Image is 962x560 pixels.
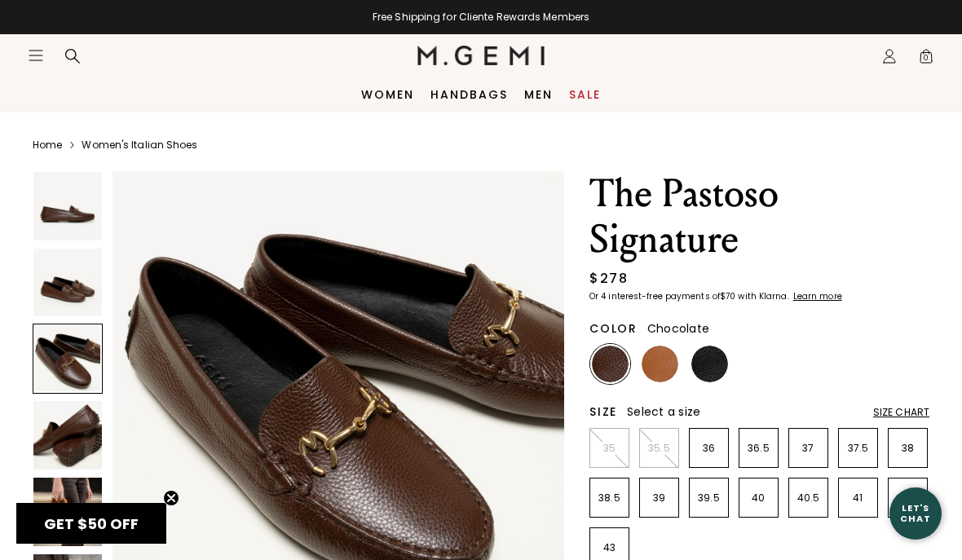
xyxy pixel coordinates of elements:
span: GET $50 OFF [44,514,139,534]
p: 40 [739,492,778,505]
p: 36 [690,442,728,455]
p: 36.5 [739,442,778,455]
h2: Size [589,405,617,418]
a: Home [33,139,62,152]
span: Chocolate [647,320,709,337]
p: 40.5 [789,492,827,505]
p: 43 [590,541,629,554]
span: 0 [918,51,934,68]
div: Size Chart [873,406,929,419]
img: The Pastoso Signature [33,401,102,470]
a: Women [361,88,414,101]
klarna-placement-style-amount: $70 [720,290,735,302]
a: Women's Italian Shoes [82,139,197,152]
img: The Pastoso Signature [33,249,102,317]
klarna-placement-style-cta: Learn more [793,290,842,302]
img: Tan [642,346,678,382]
div: GET $50 OFFClose teaser [16,503,166,544]
button: Close teaser [163,490,179,506]
h1: The Pastoso Signature [589,171,929,262]
klarna-placement-style-body: Or 4 interest-free payments of [589,290,720,302]
img: M.Gemi [417,46,545,65]
p: 35 [590,442,629,455]
p: 37.5 [839,442,877,455]
p: 38 [889,442,927,455]
a: Learn more [792,292,842,302]
p: 42 [889,492,927,505]
p: 41 [839,492,877,505]
p: 38.5 [590,492,629,505]
klarna-placement-style-body: with Klarna [738,290,791,302]
div: Let's Chat [889,503,942,523]
img: Black [691,346,728,382]
span: Select a size [627,403,700,420]
img: The Pastoso Signature [33,172,102,240]
img: Chocolate [592,346,629,382]
img: The Pastoso Signature [33,478,102,546]
a: Handbags [430,88,508,101]
button: Open site menu [28,47,44,64]
p: 35.5 [640,442,678,455]
a: Sale [569,88,601,101]
a: Men [524,88,553,101]
div: $278 [589,269,628,289]
p: 37 [789,442,827,455]
p: 39.5 [690,492,728,505]
h2: Color [589,322,638,335]
p: 39 [640,492,678,505]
